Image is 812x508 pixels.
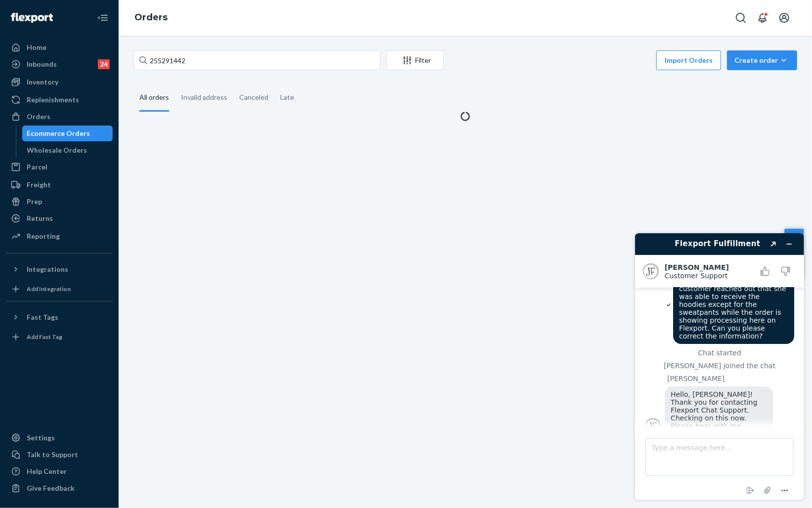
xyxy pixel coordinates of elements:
[27,77,58,87] div: Inventory
[27,333,62,341] div: Add Fast Tag
[27,145,87,155] div: Wholesale Orders
[6,56,113,72] a: Inbounds24
[27,466,67,476] div: Help Center
[27,312,58,322] div: Fast Tags
[239,85,268,110] div: Canceled
[727,50,797,70] button: Create order
[731,8,751,28] button: Open Search Box
[133,50,381,70] input: Search orders
[27,231,60,241] div: Reporting
[656,50,721,70] button: Import Orders
[139,85,169,112] div: All orders
[127,3,175,32] ol: breadcrumbs
[6,447,113,463] button: Talk to Support
[27,483,75,493] div: Give Feedback
[6,228,113,244] a: Reporting
[181,85,227,110] div: Invalid address
[6,309,113,325] button: Fast Tags
[22,7,42,16] span: Chat
[280,85,294,110] div: Late
[22,126,113,141] a: Ecommerce Orders
[22,142,113,158] a: Wholesale Orders
[6,40,113,55] a: Home
[6,329,113,345] a: Add Fast Tag
[27,59,57,69] div: Inbounds
[6,430,113,446] a: Settings
[6,159,113,175] a: Parcel
[6,464,113,479] a: Help Center
[6,480,113,496] button: Give Feedback
[134,12,168,23] a: Orders
[6,74,113,90] a: Inventory
[27,128,90,138] div: Ecommerce Orders
[27,162,47,172] div: Parcel
[27,180,51,190] div: Freight
[734,55,790,65] div: Create order
[93,8,113,28] button: Close Navigation
[27,264,68,274] div: Integrations
[27,42,46,52] div: Home
[6,261,113,277] button: Integrations
[627,225,812,508] iframe: Find more information here
[27,95,79,105] div: Replenishments
[386,50,444,70] button: Filter
[387,55,443,65] div: Filter
[98,59,110,69] div: 24
[27,213,53,223] div: Returns
[6,109,113,125] a: Orders
[27,450,78,460] div: Talk to Support
[753,8,772,28] button: Open notifications
[774,8,794,28] button: Open account menu
[27,285,71,293] div: Add Integration
[6,177,113,193] a: Freight
[27,197,42,207] div: Prep
[6,211,113,226] a: Returns
[6,281,113,297] a: Add Integration
[6,92,113,108] a: Replenishments
[11,13,53,23] img: Flexport logo
[27,433,55,443] div: Settings
[6,194,113,210] a: Prep
[27,112,50,122] div: Orders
